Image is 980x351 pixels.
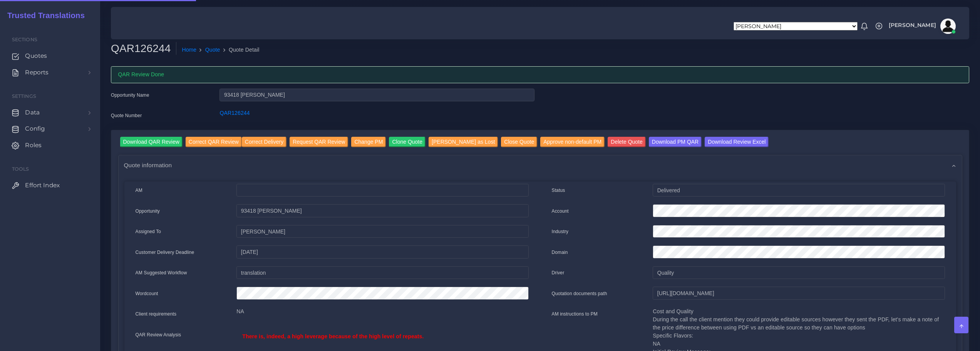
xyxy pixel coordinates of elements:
span: Data [25,108,40,117]
label: Quote Number [111,112,142,119]
input: Change PM [351,137,386,147]
label: Client requirements [136,311,177,317]
a: Trusted Translations [2,9,85,22]
p: There is, indeed, a high leverage because of the high level of repeats. [242,333,523,341]
input: pm [236,225,528,238]
a: Home [182,46,196,54]
input: Download QAR Review [120,137,183,147]
input: Download PM QAR [649,137,702,147]
div: QAR Review Done [111,66,969,83]
label: Domain [552,249,568,256]
a: QAR126244 [219,110,250,116]
h2: QAR126244 [111,42,176,55]
span: Sections [12,37,37,42]
a: Roles [6,137,94,153]
input: Request QAR Review [290,137,348,147]
input: Correct QAR Review [186,137,242,147]
input: Clone Quote [389,137,426,147]
span: Reports [25,68,49,77]
a: Config [6,121,94,137]
label: Assigned To [136,228,161,235]
a: Reports [6,64,94,81]
input: Download Review Excel [705,137,769,147]
span: Settings [12,93,36,99]
label: Account [552,208,569,215]
li: Quote Detail [220,46,260,54]
span: Config [25,124,45,133]
input: [PERSON_NAME] as Lost [429,137,498,147]
label: Opportunity Name [111,92,149,99]
label: Customer Delivery Deadline [136,249,194,256]
label: AM Suggested Workflow [136,269,187,276]
span: Tools [12,166,29,172]
a: Data [6,104,94,121]
label: AM instructions to PM [552,311,598,317]
span: Quote information [124,161,172,170]
label: Wordcount [136,290,158,297]
span: Roles [25,141,42,149]
label: QAR Review Analysis [136,331,181,338]
span: Quotes [25,52,47,60]
label: AM [136,187,142,194]
span: Effort Index [25,181,60,190]
a: Quotes [6,48,94,64]
input: Correct Delivery [242,137,286,147]
input: Approve non-default PM [540,137,605,147]
a: Quote [205,46,220,54]
label: Quotation documents path [552,290,607,297]
p: NA [236,307,528,316]
span: [PERSON_NAME] [889,22,936,28]
label: Status [552,187,565,194]
a: Effort Index [6,177,94,193]
label: Industry [552,228,569,235]
a: [PERSON_NAME]avatar [885,18,958,34]
label: Opportunity [136,208,160,215]
input: Delete Quote [608,137,646,147]
h2: Trusted Translations [2,11,85,20]
img: avatar [940,18,956,34]
input: Close Quote [501,137,537,147]
div: Quote information [119,155,962,175]
label: Driver [552,269,565,276]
